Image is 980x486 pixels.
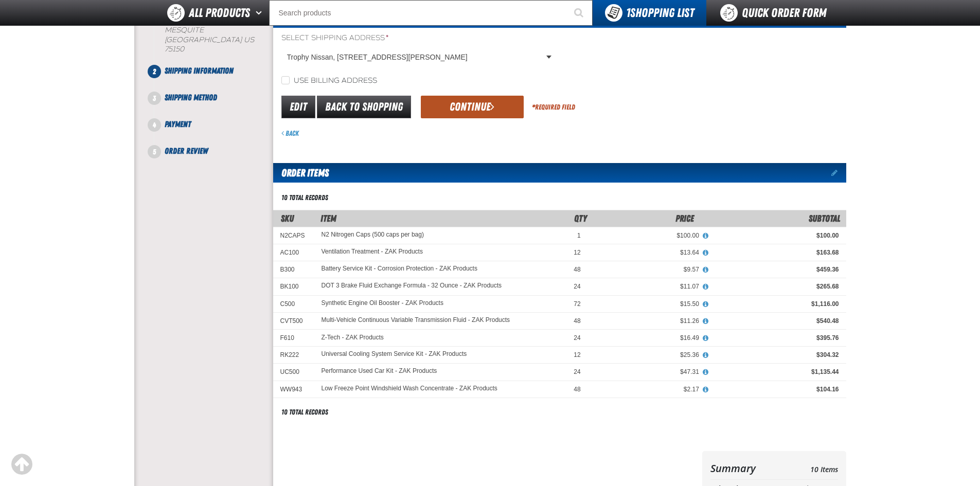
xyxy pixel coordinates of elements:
span: 2 [148,65,161,78]
h2: Order Items [273,163,329,183]
span: Price [675,213,694,224]
th: Summary [710,459,777,477]
div: $11.26 [595,317,699,325]
li: Shipping Information. Step 2 of 5. Not Completed [154,65,273,92]
a: Edit [281,96,315,118]
span: 12 [574,351,580,358]
td: C500 [273,295,314,312]
button: View All Prices for Performance Used Car Kit - ZAK Products [699,368,712,377]
span: Trophy Nissan, [STREET_ADDRESS][PERSON_NAME] [287,52,544,63]
div: $1,116.00 [714,300,839,308]
span: 24 [574,283,580,290]
div: $163.68 [714,248,839,257]
span: Item [320,213,336,224]
div: $459.36 [714,265,839,274]
td: AC100 [273,244,314,261]
button: Continue [421,96,524,118]
div: $15.50 [595,300,699,308]
a: Low Freeze Point Windshield Wash Concentrate - ZAK Products [322,385,497,392]
div: $265.68 [714,282,839,291]
div: $9.57 [595,265,699,274]
a: N2 Nitrogen Caps (500 caps per bag) [322,231,424,239]
li: Shipping Method. Step 3 of 5. Not Completed [154,92,273,118]
td: CVT500 [273,312,314,329]
a: DOT 3 Brake Fluid Exchange Formula - 32 Ounce - ZAK Products [322,282,502,290]
div: $47.31 [595,368,699,376]
div: $11.07 [595,282,699,291]
span: Shipping Method [165,93,217,102]
button: View All Prices for Synthetic Engine Oil Booster - ZAK Products [699,300,712,309]
span: 24 [574,334,580,341]
span: 72 [574,300,580,308]
span: 5 [148,145,161,158]
bdo: 75150 [165,45,184,53]
a: Multi-Vehicle Continuous Variable Transmission Fluid - ZAK Products [322,317,510,324]
span: 48 [574,386,580,393]
span: All Products [189,4,250,22]
span: 24 [574,368,580,375]
a: Universal Cooling System Service Kit - ZAK Products [322,351,467,358]
button: View All Prices for Ventilation Treatment - ZAK Products [699,248,712,258]
td: 10 Items [777,459,838,477]
div: $13.64 [595,248,699,257]
div: $1,135.44 [714,368,839,376]
span: 12 [574,249,580,256]
td: F610 [273,329,314,346]
a: Battery Service Kit - Corrosion Protection - ZAK Products [322,265,477,273]
a: Back to Shopping [317,96,411,118]
span: Shipping Information [165,66,234,76]
button: View All Prices for N2 Nitrogen Caps (500 caps per bag) [699,231,712,241]
span: [GEOGRAPHIC_DATA] [165,35,242,44]
li: Payment. Step 4 of 5. Not Completed [154,118,273,145]
div: $395.76 [714,334,839,342]
td: UC500 [273,364,314,381]
span: MESQUITE [165,26,204,34]
button: View All Prices for Low Freeze Point Windshield Wash Concentrate - ZAK Products [699,385,712,394]
label: Use billing address [281,76,377,86]
div: 10 total records [281,407,328,417]
div: Required Field [532,102,575,112]
button: View All Prices for Multi-Vehicle Continuous Variable Transmission Fluid - ZAK Products [699,317,712,326]
a: Synthetic Engine Oil Booster - ZAK Products [322,300,443,307]
span: 48 [574,266,580,273]
label: Select Shipping Address [281,33,556,43]
span: Order Review [165,146,208,156]
a: Z-Tech - ZAK Products [322,334,384,341]
div: $540.48 [714,317,839,325]
strong: 1 [626,6,630,20]
a: SKU [281,213,294,224]
button: View All Prices for Universal Cooling System Service Kit - ZAK Products [699,351,712,360]
div: $25.36 [595,351,699,359]
td: B300 [273,261,314,278]
span: 48 [574,317,580,325]
div: $100.00 [714,231,839,240]
span: 3 [148,92,161,105]
span: Subtotal [809,213,840,224]
li: Order Review. Step 5 of 5. Not Completed [154,145,273,157]
a: Back [281,129,299,137]
span: 4 [148,118,161,132]
div: $16.49 [595,334,699,342]
a: Performance Used Car Kit - ZAK Products [322,368,437,375]
button: View All Prices for Battery Service Kit - Corrosion Protection - ZAK Products [699,265,712,275]
div: $100.00 [595,231,699,240]
input: Use billing address [281,76,290,84]
span: Shopping List [626,6,694,20]
a: Ventilation Treatment - ZAK Products [322,248,423,256]
div: $304.32 [714,351,839,359]
div: Scroll to the top [10,453,33,476]
button: View All Prices for DOT 3 Brake Fluid Exchange Formula - 32 Ounce - ZAK Products [699,282,712,292]
td: BK100 [273,278,314,295]
a: Edit items [831,169,846,176]
span: US [244,35,254,44]
span: Payment [165,119,191,129]
span: Qty [574,213,587,224]
td: WW943 [273,381,314,398]
td: N2CAPS [273,227,314,244]
div: 10 total records [281,193,328,203]
button: View All Prices for Z-Tech - ZAK Products [699,334,712,343]
td: RK222 [273,347,314,364]
div: $104.16 [714,385,839,393]
div: $2.17 [595,385,699,393]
